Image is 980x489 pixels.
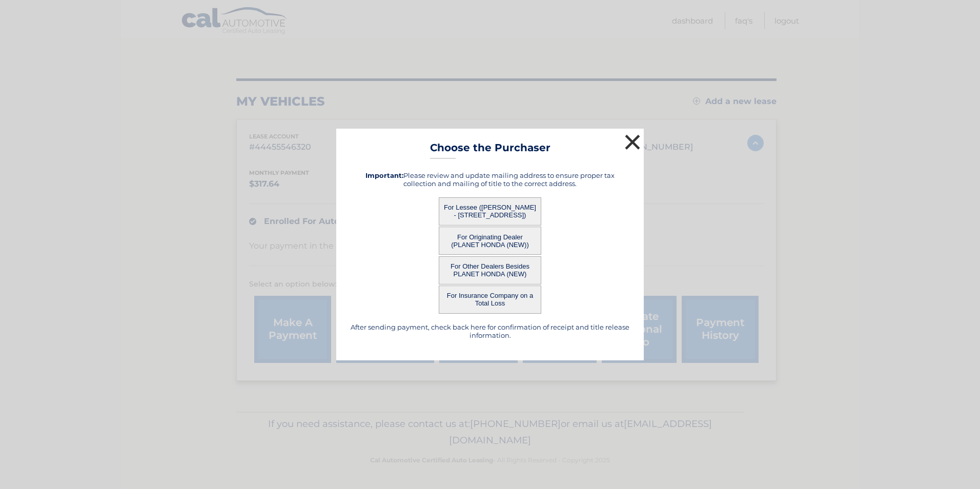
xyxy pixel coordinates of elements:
[430,141,550,159] h3: Choose the Purchaser
[349,323,631,339] h5: After sending payment, check back here for confirmation of receipt and title release information.
[439,286,541,314] button: For Insurance Company on a Total Loss
[349,171,631,188] h5: Please review and update mailing address to ensure proper tax collection and mailing of title to ...
[439,197,541,226] button: For Lessee ([PERSON_NAME] - [STREET_ADDRESS])
[439,227,541,255] button: For Originating Dealer (PLANET HONDA (NEW))
[365,171,403,179] strong: Important:
[622,132,643,152] button: ×
[439,256,541,284] button: For Other Dealers Besides PLANET HONDA (NEW)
